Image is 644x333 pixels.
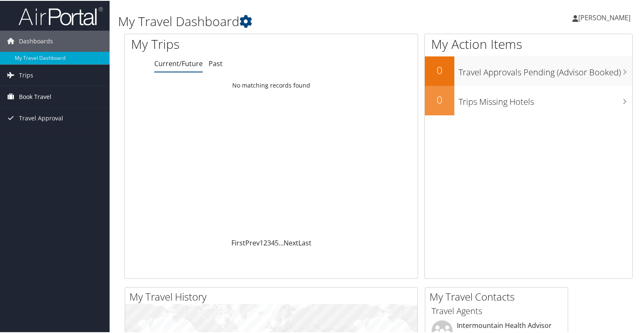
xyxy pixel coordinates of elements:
[459,61,632,77] h3: Travel Approvals Pending (Advisor Booked)
[425,35,632,52] h1: My Action Items
[425,85,632,115] a: 0Trips Missing Hotels
[432,304,561,316] h3: Travel Agents
[118,12,465,29] h1: My Travel Dashboard
[578,12,631,21] span: [PERSON_NAME]
[429,289,568,303] h2: My Travel Contacts
[425,92,454,106] h2: 0
[267,237,271,247] a: 3
[425,56,632,85] a: 0Travel Approvals Pending (Advisor Booked)
[275,237,279,247] a: 5
[19,85,51,107] span: Book Travel
[271,237,275,247] a: 4
[284,237,298,247] a: Next
[19,5,103,25] img: airportal-logo.png
[19,30,53,51] span: Dashboards
[131,35,290,52] h1: My Trips
[459,91,632,107] h3: Trips Missing Hotels
[298,237,311,247] a: Last
[154,58,203,67] a: Current/Future
[231,237,245,247] a: First
[572,4,639,29] a: [PERSON_NAME]
[125,77,418,92] td: No matching records found
[19,64,33,85] span: Trips
[260,237,263,247] a: 1
[245,237,260,247] a: Prev
[19,107,63,128] span: Travel Approval
[209,58,223,67] a: Past
[129,289,417,303] h2: My Travel History
[279,237,284,247] span: …
[425,62,454,77] h2: 0
[263,237,267,247] a: 2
